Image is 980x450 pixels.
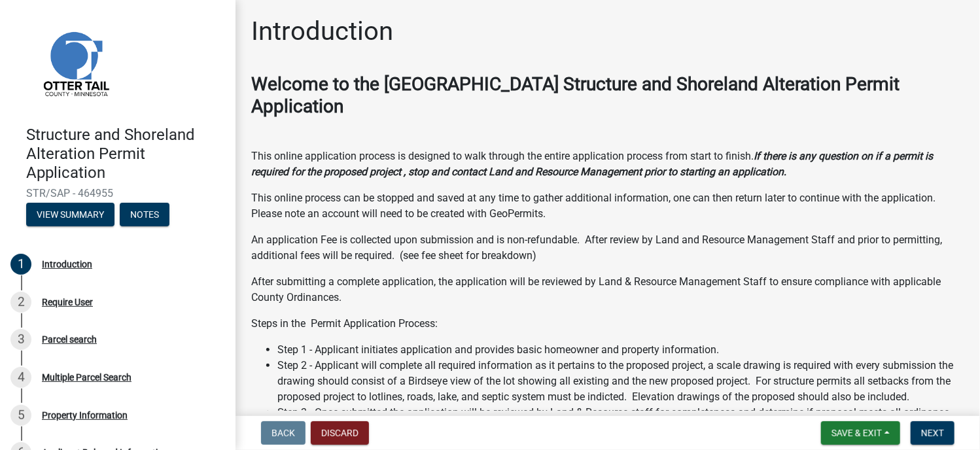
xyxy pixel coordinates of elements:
[26,126,225,182] h4: Structure and Shoreland Alteration Permit Application
[271,428,295,438] span: Back
[10,254,31,275] div: 1
[251,274,964,305] p: After submitting a complete application, the application will be reviewed by Land & Resource Mana...
[42,335,97,344] div: Parcel search
[10,292,31,313] div: 2
[42,411,128,420] div: Property Information
[251,148,964,180] p: This online application process is designed to walk through the entire application process from s...
[277,358,964,405] li: Step 2 - Applicant will complete all required information as it pertains to the proposed project,...
[120,211,169,221] wm-modal-confirm: Notes
[251,232,964,264] p: An application Fee is collected upon submission and is non-refundable. After review by Land and R...
[277,342,964,358] li: Step 1 - Applicant initiates application and provides basic homeowner and property information.
[26,14,124,112] img: Otter Tail County, Minnesota
[42,298,93,307] div: Require User
[42,260,92,269] div: Introduction
[251,316,964,332] p: Steps in the Permit Application Process:
[26,203,114,226] button: View Summary
[120,203,169,226] button: Notes
[251,16,393,47] h1: Introduction
[10,367,31,388] div: 4
[921,428,944,438] span: Next
[311,421,369,445] button: Discard
[261,421,306,445] button: Back
[911,421,954,445] button: Next
[251,73,900,117] strong: Welcome to the [GEOGRAPHIC_DATA] Structure and Shoreland Alteration Permit Application
[42,373,131,382] div: Multiple Parcel Search
[277,405,964,436] li: Step 3 - Once submitted the application will be reviewed by Land & Resource staff for completenes...
[831,428,882,438] span: Save & Exit
[10,329,31,350] div: 3
[821,421,900,445] button: Save & Exit
[251,190,964,222] p: This online process can be stopped and saved at any time to gather additional information, one ca...
[10,405,31,426] div: 5
[26,211,114,221] wm-modal-confirm: Summary
[26,187,209,199] span: STR/SAP - 464955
